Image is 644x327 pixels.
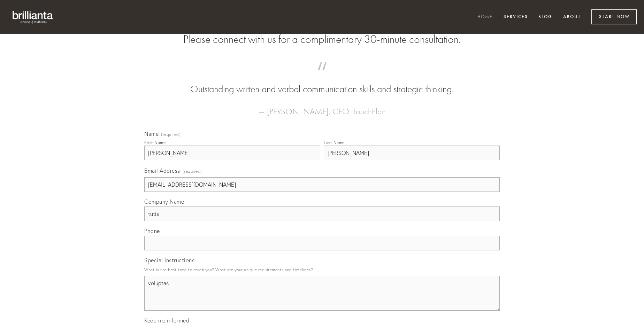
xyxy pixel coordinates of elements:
[7,7,59,27] img: brillianta - research, strategy, marketing
[144,317,189,324] span: Keep me informed
[155,69,489,96] blockquote: Outstanding written and verbal communication skills and strategic thinking.
[155,69,489,83] span: “
[591,9,637,24] a: Start Now
[559,11,585,23] a: About
[161,132,181,137] span: (required)
[144,130,159,137] span: Name
[534,11,557,23] a: Blog
[144,276,500,311] textarea: voluptas
[144,140,166,145] div: First Name
[144,33,500,46] h2: Please connect with us for a complimentary 30-minute consultation.
[144,167,180,174] span: Email Address
[155,96,489,118] figcaption: — [PERSON_NAME], CEO, TouchPlan
[183,166,202,176] span: (required)
[473,11,497,23] a: Home
[144,265,500,274] p: What is the best time to reach you? What are your unique requirements and timelines?
[499,11,532,23] a: Services
[144,257,194,264] span: Special Instructions
[144,227,160,234] span: Phone
[144,198,184,205] span: Company Name
[324,140,345,145] div: Last Name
